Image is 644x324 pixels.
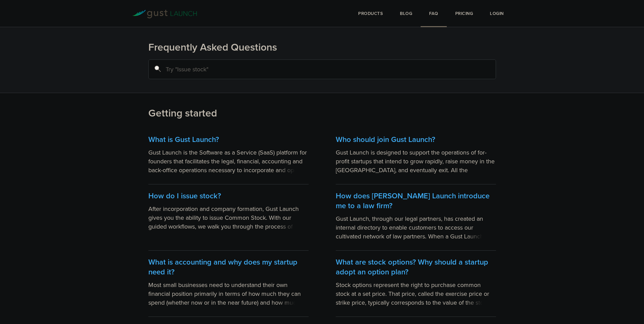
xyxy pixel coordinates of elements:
p: Gust Launch is designed to support the operations of for-profit startups that intend to grow rapi... [336,148,496,175]
a: What is accounting and why does my startup need it? Most small businesses need to understand thei... [148,251,309,317]
h3: What is accounting and why does my startup need it? [148,257,309,277]
a: Who should join Gust Launch? Gust Launch is designed to support the operations of for-profit star... [336,128,496,184]
p: Most small businesses need to understand their own financial position primarily in terms of how m... [148,281,309,307]
h3: How does [PERSON_NAME] Launch introduce me to a law firm? [336,191,496,211]
h3: Who should join Gust Launch? [336,135,496,145]
h3: What is Gust Launch? [148,135,309,145]
h1: Frequently Asked Questions [148,41,496,54]
h2: Getting started [148,61,496,120]
a: What are stock options? Why should a startup adopt an option plan? Stock options represent the ri... [336,251,496,317]
a: How do I issue stock? After incorporation and company formation, Gust Launch gives you the abilit... [148,184,309,251]
p: Stock options represent the right to purchase common stock at a set price. That price, called the... [336,281,496,307]
p: Gust Launch is the Software as a Service (SaaS) platform for founders that facilitates the legal,... [148,148,309,175]
h3: How do I issue stock? [148,191,309,201]
a: How does [PERSON_NAME] Launch introduce me to a law firm? Gust Launch, through our legal partners... [336,184,496,251]
a: What is Gust Launch? Gust Launch is the Software as a Service (SaaS) platform for founders that f... [148,128,309,184]
p: Gust Launch, through our legal partners, has created an internal directory to enable customers to... [336,214,496,241]
input: Try "Issue stock" [148,59,496,79]
h3: What are stock options? Why should a startup adopt an option plan? [336,257,496,277]
p: After incorporation and company formation, Gust Launch gives you the ability to issue Common Stoc... [148,204,309,231]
